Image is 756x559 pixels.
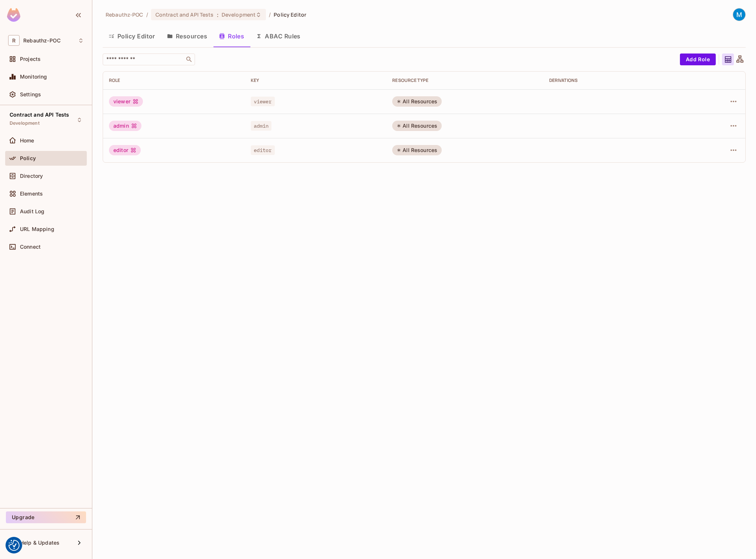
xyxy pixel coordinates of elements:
[20,74,47,80] span: Monitoring
[155,11,214,18] span: Contract and API Tests
[251,121,272,131] span: admin
[549,77,679,83] div: Derivations
[251,145,275,155] span: editor
[161,27,213,45] button: Resources
[392,77,537,83] div: RESOURCE TYPE
[733,8,745,21] img: Maxim TNG
[274,11,306,18] span: Policy Editor
[20,56,41,62] span: Projects
[392,96,442,107] div: All Resources
[20,191,43,197] span: Elements
[20,92,41,97] span: Settings
[103,27,161,45] button: Policy Editor
[10,112,69,118] span: Contract and API Tests
[213,27,250,45] button: Roles
[109,96,143,107] div: viewer
[251,77,381,83] div: Key
[106,11,143,18] span: the active workspace
[392,121,442,131] div: All Resources
[7,8,20,22] img: SReyMgAAAABJRU5ErkJggg==
[109,77,239,83] div: Role
[8,540,20,551] img: Revisit consent button
[392,145,442,155] div: All Resources
[146,11,148,18] li: /
[109,121,141,131] div: admin
[680,54,716,65] button: Add Role
[8,35,20,46] span: R
[250,27,307,45] button: ABAC Rules
[20,155,36,161] span: Policy
[20,208,44,214] span: Audit Log
[109,145,141,155] div: editor
[20,138,34,144] span: Home
[20,226,54,232] span: URL Mapping
[251,97,275,106] span: viewer
[222,11,256,18] span: Development
[269,11,271,18] li: /
[10,120,40,126] span: Development
[6,511,86,523] button: Upgrade
[23,38,61,44] span: Workspace: Rebauthz-POC
[20,244,41,250] span: Connect
[20,540,59,546] span: Help & Updates
[216,12,219,18] span: :
[20,173,43,179] span: Directory
[8,540,20,551] button: Consent Preferences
